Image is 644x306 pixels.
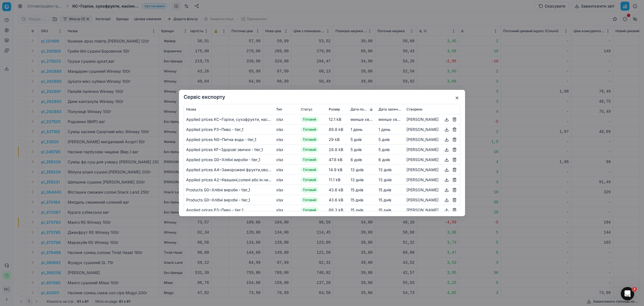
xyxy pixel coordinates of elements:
span: Готовий [301,207,318,213]
div: xlsx [276,147,296,152]
div: Products G0~Хлібні вироби - tier_1 [186,197,272,203]
span: Статус [301,107,312,112]
div: [PERSON_NAME] [406,207,458,213]
span: Дата закінчення [378,107,402,112]
span: 5 днів [351,137,362,142]
div: xlsx [276,207,296,213]
span: менше хвилини [351,117,380,122]
span: Тип [276,107,282,112]
span: 13 днів [378,177,392,182]
div: [PERSON_NAME] [406,166,458,173]
iframe: Intercom live chat [621,287,634,300]
span: 1 день [378,127,390,132]
div: xlsx [276,197,296,203]
span: 6 днів [378,157,390,162]
span: Готовий [301,147,318,152]
span: 13 днів [351,177,364,182]
span: Готовий [301,157,318,163]
div: xlsx [276,127,296,132]
div: [PERSON_NAME] [406,116,458,123]
div: [PERSON_NAME] [406,197,458,203]
div: 14.9 kB [329,167,346,173]
div: 47.8 kB [329,157,346,163]
span: 5 днів [378,147,390,152]
span: 13 днів [378,167,392,172]
div: 11.1 kB [329,177,346,183]
div: xlsx [276,117,296,122]
span: Готовий [301,197,318,203]
div: Applied prices KF~Здорові звички - tier_1 [186,147,272,152]
span: Розмір [329,107,340,112]
span: Дата початку [351,107,368,112]
span: 15 днів [351,197,363,202]
div: xlsx [276,177,296,183]
div: 29 kB [329,137,346,142]
div: 43.6 kB [329,187,346,193]
span: Назва [186,107,196,112]
div: [PERSON_NAME] [406,136,458,143]
div: Applied prices A2~Квашені,солені або ін.чин.обр.фрукти - tier_1 [186,177,272,183]
div: Applied prices KC~Горіхи, сухофрукти, насіння - tier_1 [186,117,272,122]
div: xlsx [276,157,296,163]
div: xlsx [276,187,296,193]
div: Applied prices P3~Пиво - tier_1 [186,127,272,132]
div: 28.8 kB [329,147,346,152]
span: 15 днів [378,197,391,202]
div: 12.1 kB [329,117,346,122]
div: 88.3 kB [329,207,346,213]
span: 6 днів [351,157,362,162]
div: 89.8 kB [329,127,346,132]
span: Готовий [301,137,318,142]
span: Створено [406,107,422,112]
span: 13 днів [351,167,364,172]
span: 15 днів [378,208,391,212]
span: 5 днів [378,137,390,142]
button: Sorted by Дата початку descending [368,107,374,112]
span: 15 днів [378,187,391,192]
div: xlsx [276,137,296,142]
div: 43.6 kB [329,197,346,203]
span: 5 днів [351,147,362,152]
div: Applied prices A4~Заморожені фрукти,овочі,ягоди,гриби - tier_1 [186,167,272,173]
div: [PERSON_NAME] [406,126,458,133]
span: 1 день [351,127,363,132]
span: Готовий [301,177,318,183]
div: Applied prices P3~Пиво - tier_1 [186,207,272,213]
div: [PERSON_NAME] [406,187,458,193]
div: Applied prices G0~Хлібні вироби - tier_1 [186,157,272,163]
div: xlsx [276,167,296,173]
h2: Сервіс експорту [184,95,460,100]
span: Готовий [301,117,318,122]
span: менше хвилини [378,117,408,122]
div: Applied prices N0~Питна вода - tier_1 [186,137,272,142]
div: [PERSON_NAME] [406,146,458,153]
div: [PERSON_NAME] [406,156,458,163]
div: Products G0~Хлібні вироби - tier_1 [186,187,272,193]
div: [PERSON_NAME] [406,176,458,183]
span: 15 днів [351,187,363,192]
span: 15 днів [351,208,363,212]
span: Готовий [301,167,318,173]
span: 2 [632,287,637,291]
span: Готовий [301,187,318,193]
span: Готовий [301,127,318,132]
